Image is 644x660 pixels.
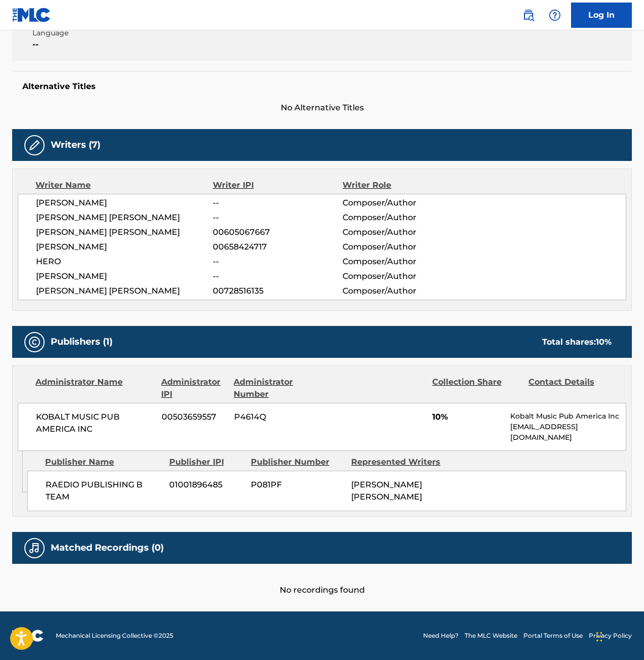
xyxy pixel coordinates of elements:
img: Writers [28,139,41,151]
span: 00728516135 [213,285,343,297]
img: logo [12,630,44,642]
span: Language [32,28,180,38]
span: KOBALT MUSIC PUB AMERICA INC [36,411,154,435]
div: Writer Name [35,179,213,191]
p: [EMAIL_ADDRESS][DOMAIN_NAME] [510,422,626,443]
img: help [549,9,561,21]
iframe: Chat Widget [593,611,644,660]
div: Administrator Number [234,376,322,400]
span: 00658424717 [213,241,343,253]
span: 10 % [596,337,612,347]
span: [PERSON_NAME] [PERSON_NAME] [351,480,422,502]
div: Administrator IPI [161,376,226,400]
a: The MLC Website [465,631,517,640]
h5: Publishers (1) [51,336,112,348]
span: No Alternative Titles [12,102,632,114]
div: Drag [596,622,602,652]
span: Mechanical Licensing Collective © 2025 [56,631,173,640]
span: P081PF [251,479,344,491]
div: Publisher Name [45,456,161,468]
span: HERO [36,256,213,268]
div: Writer Role [343,179,461,191]
div: Total shares: [542,336,612,348]
span: Composer/Author [343,212,461,224]
span: RAEDIO PUBLISHING B TEAM [46,479,162,503]
span: 01001896485 [169,479,243,491]
span: Composer/Author [343,270,461,282]
img: MLC Logo [12,8,51,22]
a: Public Search [518,5,539,25]
span: Composer/Author [343,256,461,268]
span: -- [213,212,343,224]
span: 10% [432,411,503,423]
h5: Alternative Titles [22,81,622,92]
span: -- [213,270,343,282]
span: [PERSON_NAME] [36,270,213,282]
p: Kobalt Music Pub America Inc [510,411,626,422]
span: [PERSON_NAME] [PERSON_NAME] [36,226,213,238]
span: 00503659557 [162,411,226,423]
span: Composer/Author [343,241,461,253]
span: [PERSON_NAME] [36,197,213,209]
div: Publisher Number [251,456,344,468]
h5: Writers (7) [51,139,100,151]
span: -- [213,256,343,268]
h5: Matched Recordings (0) [51,542,164,554]
span: [PERSON_NAME] [PERSON_NAME] [36,212,213,224]
span: P4614Q [234,411,323,423]
div: No recordings found [12,564,632,596]
a: Portal Terms of Use [523,631,583,640]
div: Help [545,5,565,25]
div: Publisher IPI [169,456,243,468]
div: Collection Share [432,376,521,400]
img: Publishers [28,336,41,348]
div: Contact Details [528,376,617,400]
div: Represented Writers [351,456,444,468]
span: -- [213,197,343,209]
img: search [522,9,535,21]
span: Composer/Author [343,226,461,238]
span: [PERSON_NAME] [PERSON_NAME] [36,285,213,297]
a: Log In [571,3,632,28]
span: Composer/Author [343,285,461,297]
div: Writer IPI [213,179,343,191]
span: [PERSON_NAME] [36,241,213,253]
div: Administrator Name [35,376,154,400]
span: Composer/Author [343,197,461,209]
span: -- [32,38,180,51]
a: Privacy Policy [589,631,632,640]
a: Need Help? [423,631,459,640]
img: Matched Recordings [28,542,41,554]
span: 00605067667 [213,226,343,238]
